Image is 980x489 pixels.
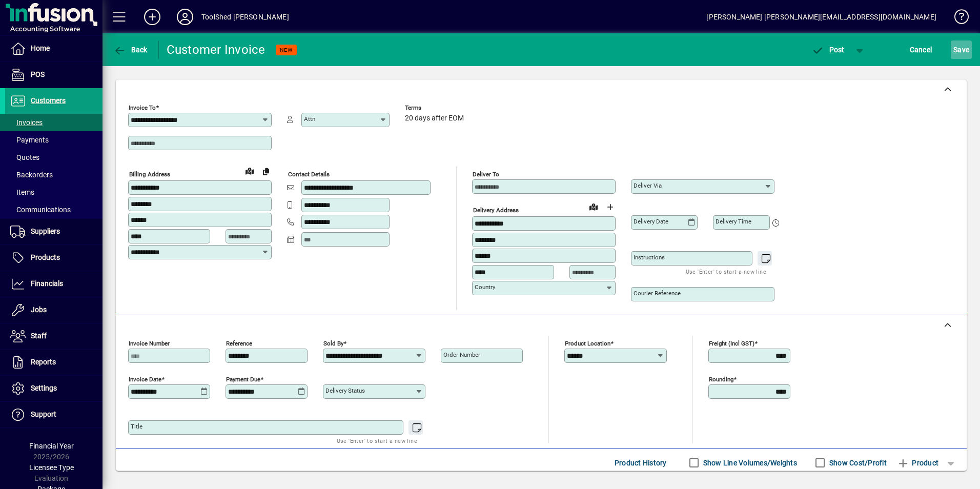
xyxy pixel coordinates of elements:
a: POS [5,62,103,88]
mat-label: Courier Reference [634,290,681,297]
span: POS [31,70,45,78]
a: Financials [5,271,103,297]
button: Profile [169,8,201,26]
a: Home [5,36,103,62]
a: Jobs [5,297,103,323]
span: Licensee Type [29,463,74,472]
a: View on map [585,198,602,215]
mat-label: Product location [565,340,610,347]
span: Settings [31,384,57,392]
mat-label: Invoice To [129,104,156,111]
mat-label: Order number [443,351,480,358]
span: Product [897,455,938,471]
a: Items [5,184,103,201]
a: View on map [241,162,258,179]
mat-label: Invoice date [129,376,161,383]
mat-label: Rounding [709,376,733,383]
span: P [829,46,834,54]
span: Items [10,188,34,196]
mat-label: Attn [304,115,315,123]
span: Staff [31,332,47,340]
span: Quotes [10,153,39,161]
a: Knowledge Base [947,2,967,35]
button: Cancel [907,40,935,59]
mat-label: Delivery time [716,218,751,225]
span: Product History [615,455,667,471]
mat-label: Deliver via [634,182,662,189]
label: Show Cost/Profit [827,458,887,468]
button: Add [136,8,169,26]
mat-label: Sold by [323,340,343,347]
a: Quotes [5,149,103,166]
span: Back [113,46,148,54]
span: 20 days after EOM [405,114,464,123]
span: ave [953,42,969,58]
span: Cancel [910,42,932,58]
mat-label: Deliver To [473,171,499,178]
a: Products [5,245,103,271]
span: Jobs [31,305,47,314]
mat-label: Reference [226,340,252,347]
mat-label: Country [475,283,495,291]
div: [PERSON_NAME] [PERSON_NAME][EMAIL_ADDRESS][DOMAIN_NAME] [706,9,936,25]
a: Suppliers [5,219,103,244]
mat-hint: Use 'Enter' to start a new line [686,266,766,277]
div: ToolShed [PERSON_NAME] [201,9,289,25]
span: S [953,46,957,54]
a: Payments [5,131,103,149]
mat-label: Title [131,423,142,430]
mat-label: Delivery status [325,387,365,394]
a: Settings [5,376,103,401]
span: Home [31,44,50,52]
span: ost [811,46,845,54]
button: Choose address [602,199,618,215]
a: Invoices [5,114,103,131]
span: Invoices [10,118,43,127]
label: Show Line Volumes/Weights [701,458,797,468]
span: Financial Year [29,442,74,450]
button: Back [111,40,150,59]
span: Customers [31,96,66,105]
a: Communications [5,201,103,218]
app-page-header-button: Back [103,40,159,59]
mat-label: Instructions [634,254,665,261]
span: Suppliers [31,227,60,235]
mat-label: Payment due [226,376,260,383]
button: Product [892,454,944,472]
span: Backorders [10,171,53,179]
span: NEW [280,47,293,53]
span: Support [31,410,56,418]
div: Customer Invoice [167,42,266,58]
button: Copy to Delivery address [258,163,274,179]
span: Reports [31,358,56,366]
mat-hint: Use 'Enter' to start a new line [337,435,417,446]
mat-label: Freight (incl GST) [709,340,754,347]
span: Products [31,253,60,261]
button: Save [951,40,972,59]
span: Financials [31,279,63,288]
span: Payments [10,136,49,144]
button: Post [806,40,850,59]
span: Communications [10,206,71,214]
mat-label: Delivery date [634,218,668,225]
a: Reports [5,350,103,375]
a: Support [5,402,103,427]
button: Product History [610,454,671,472]
span: Terms [405,105,466,111]
a: Backorders [5,166,103,184]
a: Staff [5,323,103,349]
mat-label: Invoice number [129,340,170,347]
